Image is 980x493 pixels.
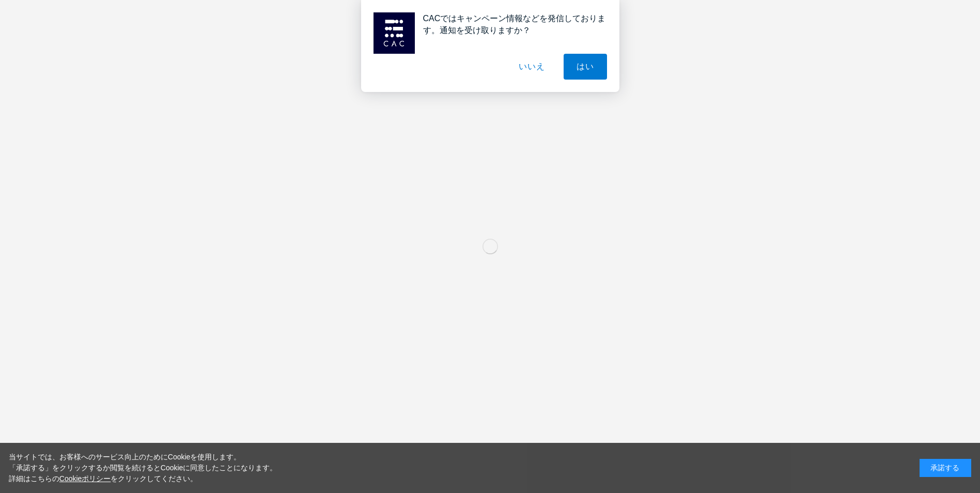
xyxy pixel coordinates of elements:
div: 承諾する [920,459,971,477]
div: CACではキャンペーン情報などを発信しております。通知を受け取りますか？ [415,12,607,36]
img: notification icon [374,12,415,54]
button: いいえ [506,54,557,80]
button: はい [564,54,607,80]
div: 当サイトでは、お客様へのサービス向上のためにCookieを使用します。 「承諾する」をクリックするか閲覧を続けるとCookieに同意したことになります。 詳細はこちらの をクリックしてください。 [9,452,277,484]
a: Cookieポリシー [59,474,111,483]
